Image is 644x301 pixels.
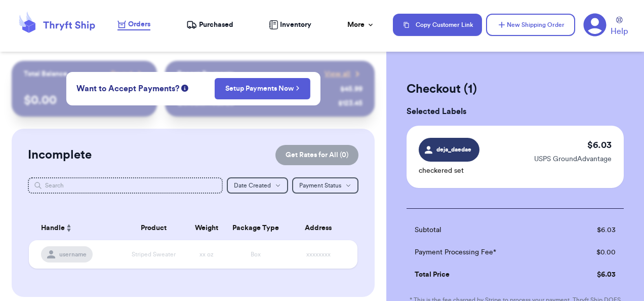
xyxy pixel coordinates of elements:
button: Payment Status [292,177,358,194]
a: Help [611,17,628,37]
a: Inventory [269,20,311,30]
th: Product [121,216,187,240]
span: xxxxxxxx [306,251,331,257]
td: Payment Processing Fee* [407,241,566,264]
th: Weight [187,216,226,240]
span: Date Created [234,182,271,189]
button: Setup Payments Now [215,78,310,99]
p: $ 0.00 [24,92,145,108]
span: Want to Accept Payments? [76,83,179,95]
td: Total Price [407,264,566,286]
p: $ 6.03 [587,138,612,152]
div: $ 45.99 [340,84,363,94]
span: deja_daedae [436,145,472,154]
span: Striped Sweater [132,251,176,257]
span: Payment Status [299,182,341,189]
span: username [59,250,87,258]
span: Payout [111,69,133,79]
a: Payout [111,69,145,79]
button: Date Created [227,177,288,194]
td: $ 0.00 [566,241,624,264]
span: Box [251,251,261,257]
a: View all [325,69,363,79]
div: More [347,20,375,30]
span: Help [611,25,628,37]
span: View all [325,69,350,79]
p: Recent Payments [177,69,233,79]
p: Total Balance [24,69,67,79]
button: Get Rates for All (0) [275,145,358,165]
p: checkered set [419,166,479,176]
button: New Shipping Order [486,14,575,36]
p: USPS GroundAdvantage [534,154,612,164]
h2: Incomplete [28,147,92,163]
span: xx oz [199,251,214,257]
td: $ 6.03 [566,219,624,241]
span: Orders [128,19,150,29]
input: Search [28,177,223,194]
td: $ 6.03 [566,264,624,286]
a: Setup Payments Now [225,84,300,94]
button: Copy Customer Link [393,14,482,36]
h2: Checkout ( 1 ) [407,81,624,97]
button: Sort ascending [65,222,73,234]
a: Orders [117,19,150,30]
th: Package Type [226,216,286,240]
span: Inventory [280,20,311,30]
td: Subtotal [407,219,566,241]
span: Purchased [199,20,233,30]
a: Purchased [186,20,233,30]
div: $ 123.45 [338,98,363,108]
h3: Selected Labels [407,105,624,118]
th: Address [285,216,357,240]
span: Handle [41,223,65,234]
